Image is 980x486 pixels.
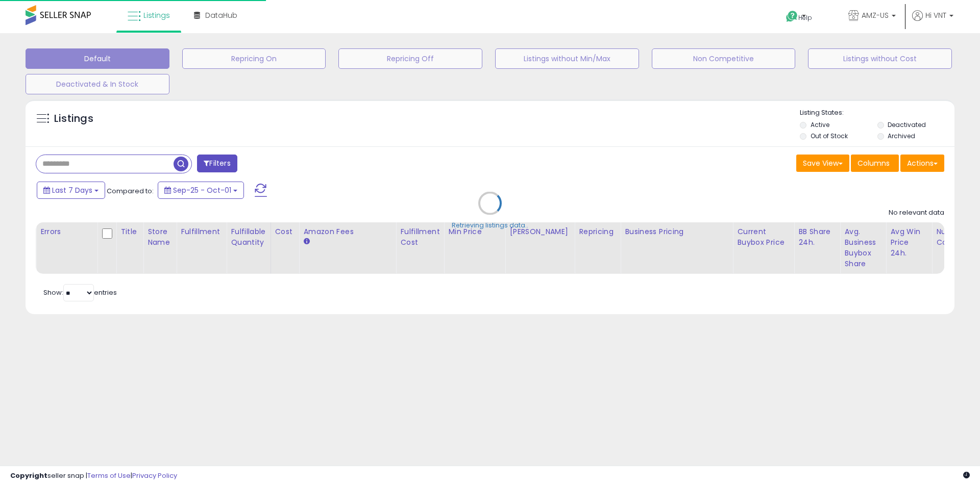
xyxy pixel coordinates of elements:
[495,48,639,69] button: Listings without Min/Max
[798,13,812,22] span: Help
[452,221,528,230] div: Retrieving listings data..
[786,10,798,23] i: Get Help
[26,74,169,94] button: Deactivated & In Stock
[143,10,170,20] span: Listings
[778,3,832,33] a: Help
[338,48,482,69] button: Repricing Off
[862,10,889,20] span: AMZ-US
[808,48,952,69] button: Listings without Cost
[925,10,946,20] span: Hi VNT
[26,48,169,69] button: Default
[912,10,953,33] a: Hi VNT
[652,48,796,69] button: Non Competitive
[205,10,237,20] span: DataHub
[182,48,326,69] button: Repricing On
